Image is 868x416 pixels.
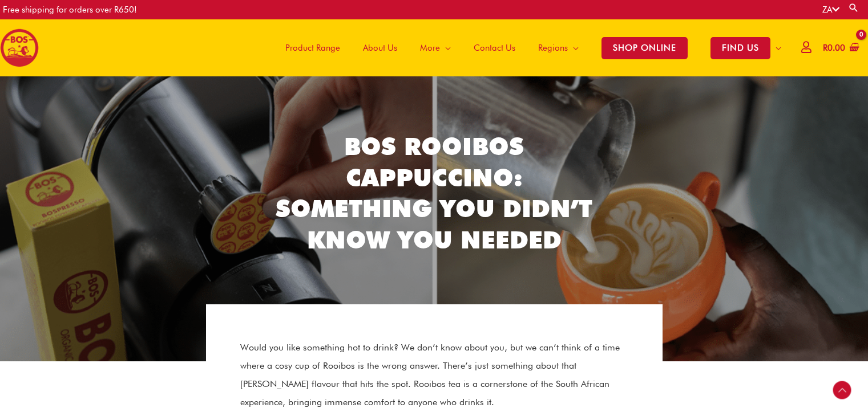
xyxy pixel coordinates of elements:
a: More [409,19,462,76]
span: SHOP ONLINE [601,37,688,59]
a: Regions [527,19,590,76]
span: About Us [363,31,397,65]
a: Contact Us [462,19,527,76]
a: Product Range [274,19,352,76]
span: FIND US [710,37,770,59]
p: Would you like something hot to drink? We don’t know about you, but we can’t think of a time wher... [240,338,628,411]
a: View Shopping Cart, empty [821,35,859,61]
a: Search button [848,2,859,13]
span: R [823,43,827,53]
nav: Site Navigation [265,19,793,76]
a: ZA [822,5,839,15]
h2: BOS Rooibos Cappuccino: Something You Didn’t Know You Needed [269,131,600,255]
a: SHOP ONLINE [590,19,699,76]
span: Contact Us [474,31,515,65]
span: More [420,31,440,65]
a: About Us [352,19,409,76]
span: Regions [538,31,568,65]
span: Product Range [285,31,340,65]
bdi: 0.00 [823,43,845,53]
